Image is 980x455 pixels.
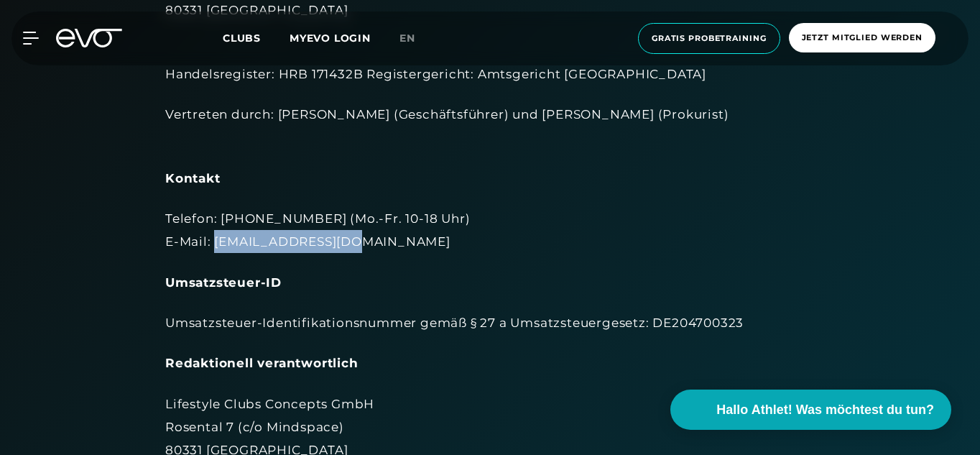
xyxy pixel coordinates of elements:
div: Umsatzsteuer-Identifikationsnummer gemäß § 27 a Umsatzsteuergesetz: DE204700323 [165,311,815,334]
a: Clubs [223,31,290,45]
span: Gratis Probetraining [652,32,767,45]
a: MYEVO LOGIN [290,32,371,45]
strong: Umsatzsteuer-ID [165,275,282,290]
a: Gratis Probetraining [634,23,785,54]
span: Jetzt Mitglied werden [802,32,923,44]
strong: Redaktionell verantwortlich [165,356,359,370]
button: Hallo Athlet! Was möchtest du tun? [670,390,951,430]
div: Vertreten durch: [PERSON_NAME] (Geschäftsführer) und [PERSON_NAME] (Prokurist) [165,103,815,150]
span: en [399,32,415,45]
span: Clubs [223,32,261,45]
a: Jetzt Mitglied werden [785,23,940,54]
div: Telefon: [PHONE_NUMBER] (Mo.-Fr. 10-18 Uhr) E-Mail: [EMAIL_ADDRESS][DOMAIN_NAME] [165,207,815,254]
a: en [399,30,433,47]
span: Hallo Athlet! Was möchtest du tun? [716,400,934,420]
strong: Kontakt [165,171,221,185]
